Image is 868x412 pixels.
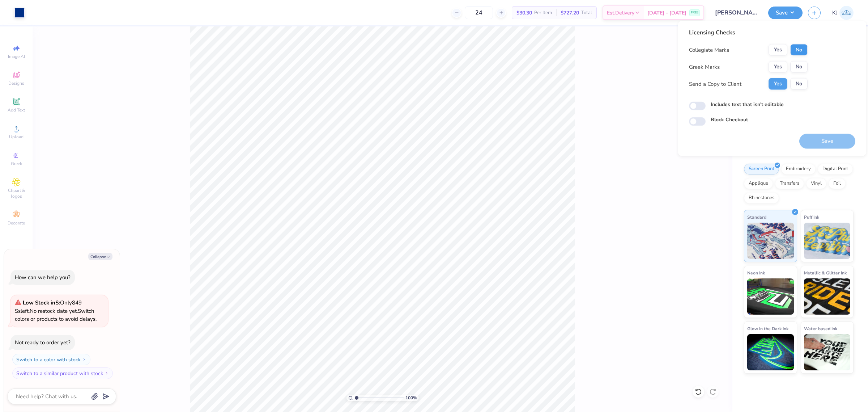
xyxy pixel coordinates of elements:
[82,357,86,362] img: Switch to a color with stock
[12,367,113,379] button: Switch to a similar product with stock
[8,80,24,86] span: Designs
[12,354,90,365] button: Switch to a color with stock
[465,6,493,19] input: – –
[768,7,803,19] button: Save
[747,213,766,221] span: Standard
[744,178,773,189] div: Applique
[747,278,794,315] img: Neon Ink
[9,134,24,140] span: Upload
[839,6,854,20] img: Kendra Jingco
[647,9,686,17] span: [DATE] - [DATE]
[30,307,78,315] span: No restock date yet.
[15,299,97,323] span: Only 849 Ss left. Switch colors or products to avoid delays.
[15,339,71,346] div: Not ready to order yet?
[804,334,851,370] img: Water based Ink
[818,164,853,175] div: Digital Print
[747,223,794,259] img: Standard
[15,274,71,281] div: How can we help you?
[711,116,748,123] label: Block Checkout
[711,101,784,108] label: Includes text that isn't editable
[8,54,25,59] span: Image AI
[561,9,579,17] span: $727.20
[689,28,808,37] div: Licensing Checks
[534,9,552,17] span: Per Item
[747,334,794,370] img: Glow in the Dark Ink
[8,220,25,226] span: Decorate
[832,6,854,20] a: KJ
[790,44,808,56] button: No
[689,46,729,54] div: Collegiate Marks
[829,178,846,189] div: Foil
[8,107,25,113] span: Add Text
[689,80,741,88] div: Send a Copy to Client
[88,253,112,260] button: Collapse
[804,325,837,332] span: Water based Ink
[747,269,765,277] span: Neon Ink
[691,10,698,15] span: FREE
[769,78,787,90] button: Yes
[832,9,838,17] span: KJ
[744,193,779,203] div: Rhinestones
[804,223,851,259] img: Puff Ink
[806,178,826,189] div: Vinyl
[744,164,779,175] div: Screen Print
[769,61,787,73] button: Yes
[775,178,804,189] div: Transfers
[607,9,634,17] span: Est. Delivery
[747,325,788,332] span: Glow in the Dark Ink
[405,395,417,401] span: 100 %
[23,299,60,306] strong: Low Stock in S :
[769,44,787,56] button: Yes
[781,164,816,175] div: Embroidery
[516,9,532,17] span: $30.30
[710,5,763,20] input: Untitled Design
[581,9,592,17] span: Total
[11,161,22,167] span: Greek
[689,63,720,71] div: Greek Marks
[804,213,819,221] span: Puff Ink
[790,78,808,90] button: No
[804,278,851,315] img: Metallic & Glitter Ink
[105,371,109,375] img: Switch to a similar product with stock
[4,188,29,199] span: Clipart & logos
[804,269,847,277] span: Metallic & Glitter Ink
[790,61,808,73] button: No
